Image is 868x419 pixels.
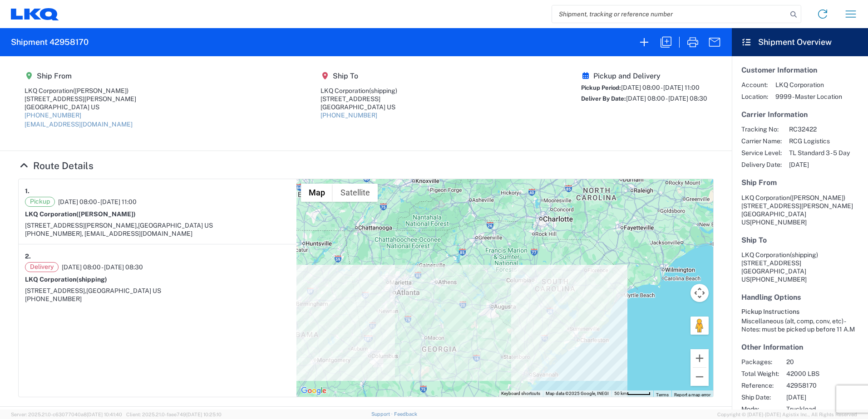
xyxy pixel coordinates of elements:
a: Report a map error [674,392,710,397]
span: LKQ Corporation [741,194,790,201]
span: RCG Logistics [789,137,850,145]
h2: Shipment 42958170 [11,37,89,48]
strong: 2. [25,251,31,262]
button: Keyboard shortcuts [501,390,540,397]
h5: Handling Options [741,293,858,302]
strong: LKQ Corporation [25,210,136,218]
span: Carrier Name: [741,137,782,145]
span: Service Level: [741,149,782,157]
span: LKQ Corporation [775,81,842,89]
span: [DATE] 08:00 - [DATE] 11:00 [58,198,137,206]
span: TL Standard 3 - 5 Day [789,149,850,157]
span: [PHONE_NUMBER] [750,276,807,283]
span: [STREET_ADDRESS][PERSON_NAME] [741,202,853,209]
span: [DATE] [786,393,864,401]
span: Location: [741,93,768,101]
div: [PHONE_NUMBER], [EMAIL_ADDRESS][DOMAIN_NAME] [25,229,290,238]
input: Shipment, tracking or reference number [552,5,787,23]
span: 42958170 [786,381,864,390]
span: [DATE] 08:00 - [DATE] 11:00 [621,84,700,91]
a: Terms [656,392,669,397]
span: (shipping) [76,276,107,283]
span: Server: 2025.21.0-c63077040a8 [11,412,122,417]
button: Show street map [301,184,333,202]
address: [GEOGRAPHIC_DATA] US [741,251,858,283]
header: Shipment Overview [732,28,868,56]
span: (shipping) [790,251,818,258]
h6: Pickup Instructions [741,308,858,316]
span: Tracking No: [741,125,782,133]
div: [STREET_ADDRESS][PERSON_NAME] [25,95,136,103]
button: Show satellite imagery [333,184,378,202]
span: Account: [741,81,768,89]
div: [PHONE_NUMBER] [25,295,290,303]
div: Miscellaneous (alt, comp, conv, etc) - Notes: must be picked up before 11 A.M [741,317,858,333]
a: Support [371,411,394,417]
img: Google [299,385,329,397]
div: [GEOGRAPHIC_DATA] US [25,103,136,111]
span: [GEOGRAPHIC_DATA] US [138,222,213,229]
h5: Ship To [321,72,397,80]
h5: Other Information [741,343,858,351]
span: Client: 2025.21.0-faee749 [126,412,222,417]
h5: Ship From [741,178,858,187]
span: [DATE] [789,161,850,169]
span: [GEOGRAPHIC_DATA] US [86,287,161,294]
span: 20 [786,358,864,366]
div: [GEOGRAPHIC_DATA] US [321,103,397,111]
h5: Carrier Information [741,110,858,119]
a: [PHONE_NUMBER] [321,112,377,119]
span: Delivery [25,262,59,272]
span: ([PERSON_NAME]) [73,87,128,94]
span: Total Weight: [741,370,779,378]
a: Feedback [394,411,417,417]
span: Packages: [741,358,779,366]
button: Map camera controls [690,284,709,302]
span: Deliver By Date: [581,95,626,102]
span: Pickup [25,197,55,207]
button: Drag Pegman onto the map to open Street View [690,317,709,335]
a: [PHONE_NUMBER] [25,112,81,119]
span: ([PERSON_NAME]) [76,210,136,218]
div: LKQ Corporation [321,87,397,95]
h5: Pickup and Delivery [581,72,707,80]
span: [DATE] 10:41:40 [87,412,122,417]
span: Copyright © [DATE]-[DATE] Agistix Inc., All Rights Reserved [717,410,857,419]
span: [STREET_ADDRESS][PERSON_NAME], [25,222,138,229]
span: ([PERSON_NAME]) [790,194,845,201]
span: Map data ©2025 Google, INEGI [546,391,609,396]
span: [PHONE_NUMBER] [750,219,807,226]
a: Open this area in Google Maps (opens a new window) [299,385,329,397]
h5: Ship To [741,236,858,244]
span: Ship Date: [741,393,779,401]
span: (shipping) [369,87,397,94]
strong: 1. [25,185,30,197]
span: Truckload [786,405,864,413]
span: [DATE] 08:00 - [DATE] 08:30 [626,95,707,102]
h5: Customer Information [741,66,858,74]
span: RC32422 [789,125,850,133]
strong: LKQ Corporation [25,276,107,283]
span: [DATE] 08:00 - [DATE] 08:30 [62,263,143,271]
div: LKQ Corporation [25,87,136,95]
button: Map Scale: 50 km per 48 pixels [612,390,653,397]
span: [DATE] 10:25:10 [186,412,222,417]
span: Pickup Period: [581,84,621,91]
a: [EMAIL_ADDRESS][DOMAIN_NAME] [25,121,133,128]
h5: Ship From [25,72,136,80]
button: Zoom out [690,368,709,386]
button: Zoom in [690,349,709,367]
span: Delivery Date: [741,161,782,169]
span: 9999 - Master Location [775,93,842,101]
span: Mode: [741,405,779,413]
a: Hide Details [18,160,94,171]
div: [STREET_ADDRESS] [321,95,397,103]
address: [GEOGRAPHIC_DATA] US [741,194,858,226]
span: 42000 LBS [786,370,864,378]
span: LKQ Corporation [STREET_ADDRESS] [741,251,818,267]
span: Reference: [741,381,779,390]
span: 50 km [614,391,627,396]
span: [STREET_ADDRESS], [25,287,86,294]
